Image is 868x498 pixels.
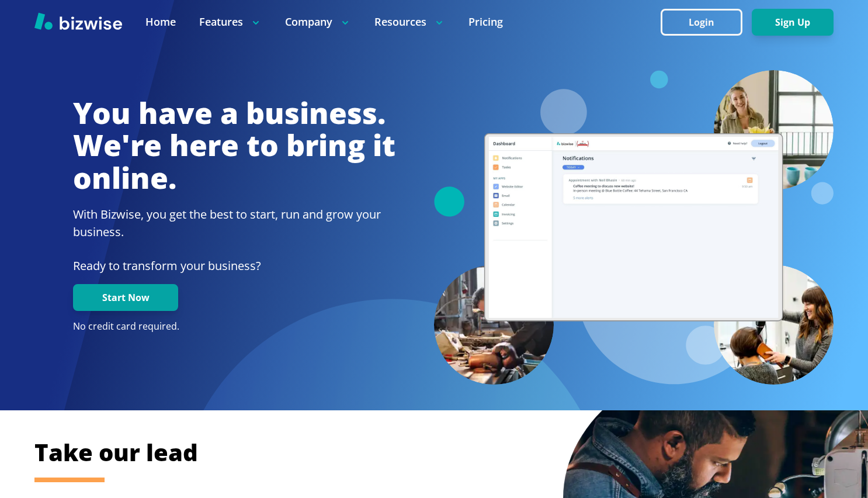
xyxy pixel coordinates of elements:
[661,9,742,36] button: Login
[73,292,178,303] a: Start Now
[145,15,176,29] a: Home
[661,17,752,28] a: Login
[73,320,395,333] p: No credit card required.
[34,437,833,468] h2: Take our lead
[34,12,122,30] img: Bizwise Logo
[374,15,445,29] p: Resources
[752,9,834,36] button: Sign Up
[199,15,262,29] p: Features
[73,97,395,195] h1: You have a business. We're here to bring it online.
[468,15,503,29] a: Pricing
[285,15,351,29] p: Company
[73,206,395,241] h2: With Bizwise, you get the best to start, run and grow your business.
[73,257,395,275] p: Ready to transform your business?
[73,284,178,311] button: Start Now
[752,17,834,28] a: Sign Up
